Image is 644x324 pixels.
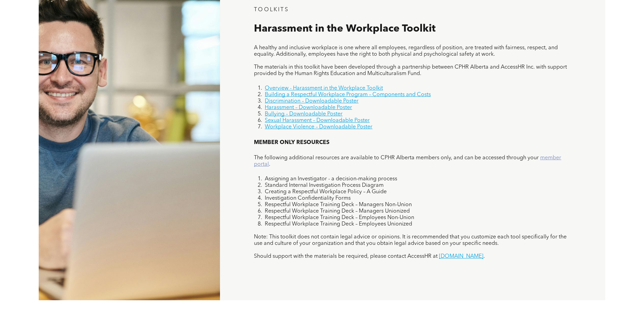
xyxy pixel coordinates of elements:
span: Creating a Respectful Workplace Policy – A Guide [265,189,387,195]
span: Standard Internal Investigation Process Diagram [265,183,384,188]
span: Respectful Workplace Training Deck – Employees Unionized [265,221,412,227]
span: Harassment in the Workplace Toolkit [254,24,436,34]
a: member portal [254,155,561,167]
a: Discrimination – Downloadable Poster [265,98,358,104]
span: Investigation Confidentiality Forms [265,196,351,201]
a: Sexual Harassment – Downloadable Poster [265,118,370,123]
a: Harassment – Downloadable Poster [265,105,352,110]
span: MEMBER ONLY RESOURCES [254,140,329,145]
a: Building a Respectful Workplace Program – Components and Costs [265,92,431,97]
a: [DOMAIN_NAME] [439,254,483,259]
span: A healthy and inclusive workplace is one where all employees, regardless of position, are treated... [254,45,558,57]
span: Respectful Workplace Training Deck – Employees Non-Union [265,215,414,220]
a: Workplace Violence – Downloadable Poster [265,124,372,130]
span: The materials in this toolkit have been developed through a partnership between CPHR Alberta and ... [254,65,567,76]
span: TOOLKITS [254,7,289,13]
span: Should support with the materials be required, please contact AccessHR at [254,254,438,259]
span: . [483,254,485,259]
span: Note: This toolkit does not contain legal advice or opinions. It is recommended that you customiz... [254,234,567,246]
span: . [269,162,270,167]
span: The following additional resources are available to CPHR Alberta members only, and can be accesse... [254,155,539,161]
span: Respectful Workplace Training Deck – Managers Unionized [265,209,410,214]
a: Bullying – Downloadable Poster [265,111,343,117]
span: Assigning an Investigator - a decision-making process [265,176,397,182]
span: Respectful Workplace Training Deck – Managers Non-Union [265,202,412,208]
a: Overview - Harassment in the Workplace Toolkit [265,86,383,91]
